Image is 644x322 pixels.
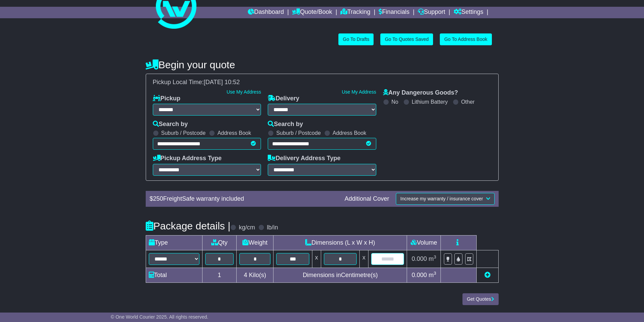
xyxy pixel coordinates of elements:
label: Address Book [217,130,251,136]
td: 1 [202,268,237,282]
td: x [360,250,368,268]
label: Any Dangerous Goods? [383,89,458,97]
span: Increase my warranty / insurance cover [400,196,483,201]
td: Type [146,235,202,250]
span: 250 [153,195,163,202]
a: Go To Address Book [440,33,492,45]
label: Suburb / Postcode [276,130,321,136]
a: Settings [454,7,483,18]
td: x [312,250,321,268]
span: [DATE] 10:52 [204,79,240,85]
a: Go To Drafts [338,33,374,45]
a: Add new item [484,272,491,278]
sup: 3 [434,254,436,259]
td: Volume [407,235,441,250]
label: Pickup [153,95,181,102]
label: Other [461,99,475,105]
label: Address Book [333,130,366,136]
h4: Package details | [146,220,231,231]
td: Dimensions (L x W x H) [273,235,407,250]
td: Qty [202,235,237,250]
label: Lithium Battery [412,99,448,105]
a: Financials [379,7,409,18]
label: Suburb / Postcode [161,130,206,136]
button: Increase my warranty / insurance cover [396,193,494,205]
a: Use My Address [342,89,376,95]
span: 0.000 [412,272,427,278]
label: No [391,99,398,105]
label: kg/cm [239,224,255,231]
div: Pickup Local Time: [149,79,495,86]
span: m [429,255,436,262]
a: Dashboard [248,7,284,18]
span: © One World Courier 2025. All rights reserved. [111,314,209,320]
a: Quote/Book [292,7,332,18]
a: Go To Quotes Saved [380,33,433,45]
span: m [429,272,436,278]
div: Additional Cover [341,195,392,203]
label: Pickup Address Type [153,155,222,162]
td: Weight [237,235,273,250]
div: $ FreightSafe warranty included [146,195,341,203]
label: lb/in [267,224,278,231]
label: Delivery [268,95,299,102]
a: Use My Address [226,89,261,95]
a: Tracking [340,7,370,18]
td: Kilo(s) [237,268,273,282]
button: Get Quotes [462,293,499,305]
a: Support [418,7,445,18]
h4: Begin your quote [146,59,499,70]
label: Search by [153,121,188,128]
span: 0.000 [412,255,427,262]
span: 4 [244,272,247,278]
td: Dimensions in Centimetre(s) [273,268,407,282]
sup: 3 [434,271,436,276]
td: Total [146,268,202,282]
label: Delivery Address Type [268,155,340,162]
label: Search by [268,121,303,128]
